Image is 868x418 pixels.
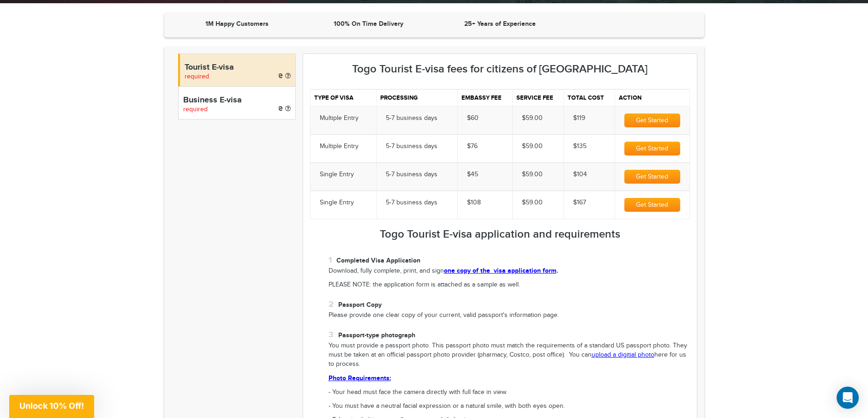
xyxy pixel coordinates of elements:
[310,63,690,75] h3: Togo Tourist E-visa fees for citizens of [GEOGRAPHIC_DATA]
[338,331,415,339] strong: Passport-type photograph
[564,90,615,107] th: Total cost
[338,301,382,309] strong: Passport Copy
[9,395,94,418] div: Unlock 10% Off!
[513,90,564,107] th: Service fee
[310,90,377,107] th: Type of visa
[329,402,690,411] p: - You must have a neutral facial expression or a natural smile, with both eyes open.
[329,266,690,276] p: Download, fully complete, print, and sign
[467,114,479,122] span: $60
[377,90,458,107] th: Processing
[467,171,478,178] span: $45
[624,201,680,209] a: Get Started
[624,173,680,180] a: Get Started
[624,113,680,127] button: Get Started
[573,114,585,122] span: $119
[19,401,84,411] span: Unlock 10% Off!
[592,351,654,358] a: upload a digitial photo
[615,90,689,107] th: Action
[624,145,680,152] a: Get Started
[464,20,536,28] strong: 25+ Years of Experience
[320,143,359,150] span: Multiple Entry
[837,387,859,409] div: Open Intercom Messenger
[467,199,481,206] span: $108
[183,106,208,113] span: required
[573,143,587,150] span: $135
[386,171,437,178] span: 5-7 business days
[329,375,391,382] a: Photo Requirements:
[624,117,680,124] a: Get Started
[320,171,354,178] span: Single Entry
[624,198,680,212] button: Get Started
[522,143,543,150] span: $59.00
[329,374,391,382] strong: Photo Requirements:
[573,199,586,206] span: $167
[185,73,209,80] span: required
[336,257,420,264] strong: Completed Visa Application
[573,171,587,178] span: $104
[320,199,354,206] span: Single Entry
[386,143,437,150] span: 5-7 business days
[320,114,359,122] span: Multiple Entry
[329,341,690,369] p: You must provide a passport photo. This passport photo must match the requirements of a standard ...
[386,114,437,122] span: 5-7 business days
[329,281,690,290] p: PLEASE NOTE: the application form is attached as a sample as well.
[522,171,543,178] span: $59.00
[444,267,557,275] a: one copy of the visa application form
[522,114,543,122] span: $59.00
[205,20,269,28] strong: 1M Happy Customers
[386,199,437,206] span: 5-7 business days
[183,96,291,105] h4: Business E-visa
[624,170,680,184] button: Get Started
[310,228,690,240] h3: Togo Tourist E-visa application and requirements
[329,388,690,397] p: - Your head must face the camera directly with full face in view.
[329,311,690,320] p: Please provide one clear copy of your current, valid passport's information page.
[457,90,512,107] th: Embassy fee
[334,20,403,28] strong: 100% On Time Delivery
[568,19,695,30] iframe: Customer reviews powered by Trustpilot
[467,143,478,150] span: $76
[624,142,680,155] button: Get Started
[185,63,291,72] h4: Tourist E-visa
[522,199,543,206] span: $59.00
[444,267,558,275] strong: .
